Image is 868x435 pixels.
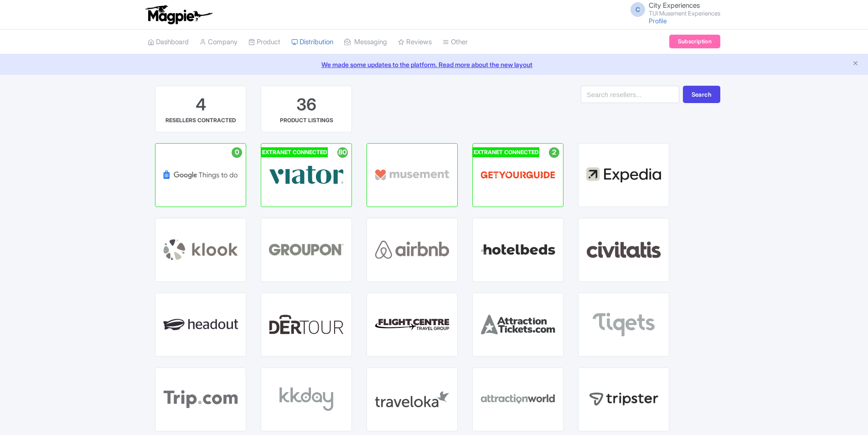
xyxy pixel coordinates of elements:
[669,35,720,48] a: Subscription
[472,143,563,207] a: EXTRANET CONNECTED 2
[630,2,645,17] span: C
[143,5,214,25] img: logo-ab69f6fb50320c5b225c76a69d11143b.png
[280,116,333,124] div: PRODUCT LISTINGS
[625,2,720,16] a: C City Experiences TUI Musement Experiences
[261,143,352,207] a: EXTRANET CONNECTED 80
[398,30,432,55] a: Reviews
[248,30,280,55] a: Product
[5,60,863,69] a: We made some updates to the platform. Read more about the new layout
[155,143,246,207] a: 0
[344,30,387,55] a: Messaging
[200,30,238,55] a: Company
[683,86,720,103] button: Search
[165,116,236,124] div: RESELLERS CONTRACTED
[196,93,206,116] div: 4
[261,86,352,132] a: 36 PRODUCT LISTINGS
[291,30,333,55] a: Distribution
[649,10,720,16] small: TUI Musement Experiences
[296,93,316,116] div: 36
[148,30,189,55] a: Dashboard
[852,59,859,69] button: Close announcement
[443,30,468,55] a: Other
[649,17,667,25] a: Profile
[649,1,700,10] span: City Experiences
[155,86,246,132] a: 4 RESELLERS CONTRACTED
[581,86,679,103] input: Search resellers...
